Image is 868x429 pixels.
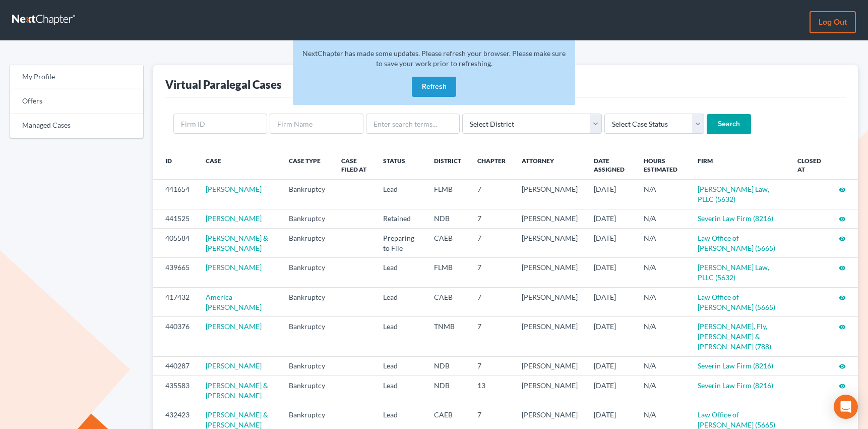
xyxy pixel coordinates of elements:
[206,293,262,311] a: America [PERSON_NAME]
[153,356,198,376] td: 440287
[514,376,586,405] td: [PERSON_NAME]
[426,356,469,376] td: NDB
[839,186,846,193] i: visibility
[789,150,831,180] th: Closed at
[839,381,846,390] a: visibility
[469,229,514,258] td: 7
[586,317,636,356] td: [DATE]
[366,114,460,134] input: Enter search terms...
[839,293,846,301] a: visibility
[839,363,846,370] i: visibility
[514,180,586,209] td: [PERSON_NAME]
[636,287,690,316] td: N/A
[426,150,469,180] th: District
[281,180,333,209] td: Bankruptcy
[586,356,636,376] td: [DATE]
[839,264,846,272] i: visibility
[514,317,586,356] td: [PERSON_NAME]
[153,287,198,316] td: 417432
[10,114,143,138] a: Managed Cases
[636,258,690,287] td: N/A
[586,376,636,405] td: [DATE]
[514,229,586,258] td: [PERSON_NAME]
[206,234,268,252] a: [PERSON_NAME] & [PERSON_NAME]
[426,317,469,356] td: TNMB
[281,356,333,376] td: Bankruptcy
[469,317,514,356] td: 7
[281,229,333,258] td: Bankruptcy
[514,150,586,180] th: Attorney
[375,150,426,180] th: Status
[173,114,267,134] input: Firm ID
[270,114,363,134] input: Firm Name
[834,395,858,419] div: Open Intercom Messenger
[469,376,514,405] td: 13
[586,229,636,258] td: [DATE]
[153,180,198,209] td: 441654
[514,287,586,316] td: [PERSON_NAME]
[281,376,333,405] td: Bankruptcy
[412,77,456,97] button: Refresh
[165,77,282,92] div: Virtual Paralegal Cases
[153,376,198,405] td: 435583
[698,293,775,311] a: Law Office of [PERSON_NAME] (5665)
[153,209,198,228] td: 441525
[302,49,566,68] span: NextChapter has made some updates. Please refresh your browser. Please make sure to save your wor...
[636,209,690,228] td: N/A
[375,209,426,228] td: Retained
[707,114,751,134] input: Search
[375,376,426,405] td: Lead
[839,235,846,242] i: visibility
[281,317,333,356] td: Bankruptcy
[375,317,426,356] td: Lead
[839,322,846,331] a: visibility
[281,287,333,316] td: Bankruptcy
[514,356,586,376] td: [PERSON_NAME]
[839,383,846,390] i: visibility
[636,356,690,376] td: N/A
[586,180,636,209] td: [DATE]
[281,209,333,228] td: Bankruptcy
[586,150,636,180] th: Date Assigned
[514,209,586,228] td: [PERSON_NAME]
[469,150,514,180] th: Chapter
[636,376,690,405] td: N/A
[426,209,469,228] td: NDB
[206,381,268,400] a: [PERSON_NAME] & [PERSON_NAME]
[839,361,846,370] a: visibility
[586,287,636,316] td: [DATE]
[206,214,262,223] a: [PERSON_NAME]
[839,216,846,223] i: visibility
[426,258,469,287] td: FLMB
[839,214,846,223] a: visibility
[281,150,333,180] th: Case Type
[206,361,262,370] a: [PERSON_NAME]
[469,180,514,209] td: 7
[698,185,769,203] a: [PERSON_NAME] Law, PLLC (5632)
[375,258,426,287] td: Lead
[10,89,143,114] a: Offers
[198,150,281,180] th: Case
[153,150,198,180] th: ID
[698,263,769,282] a: [PERSON_NAME] Law, PLLC (5632)
[469,356,514,376] td: 7
[10,65,143,89] a: My Profile
[636,317,690,356] td: N/A
[839,234,846,242] a: visibility
[698,234,775,252] a: Law Office of [PERSON_NAME] (5665)
[698,361,773,370] a: Severin Law Firm (8216)
[586,258,636,287] td: [DATE]
[426,180,469,209] td: FLMB
[375,356,426,376] td: Lead
[206,185,262,193] a: [PERSON_NAME]
[469,258,514,287] td: 7
[839,263,846,272] a: visibility
[469,287,514,316] td: 7
[636,180,690,209] td: N/A
[698,322,771,351] a: [PERSON_NAME], Fly, [PERSON_NAME] & [PERSON_NAME] (788)
[698,381,773,390] a: Severin Law Firm (8216)
[426,287,469,316] td: CAEB
[206,263,262,272] a: [PERSON_NAME]
[426,229,469,258] td: CAEB
[375,180,426,209] td: Lead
